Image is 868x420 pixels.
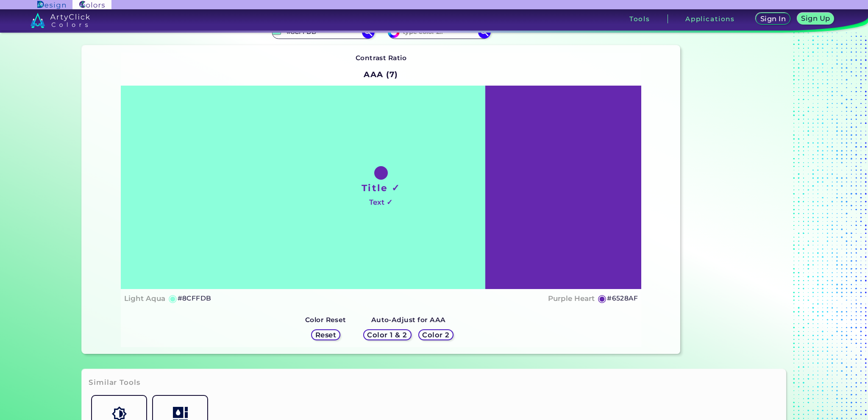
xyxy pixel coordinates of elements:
[89,378,140,388] h3: Similar Tools
[799,14,832,24] a: Sign Up
[629,16,650,22] h3: Tools
[362,181,401,194] h1: Title ✓
[31,13,90,28] img: logo_artyclick_colors_white.svg
[305,316,346,324] strong: Color Reset
[607,293,638,304] h5: #6528AF
[423,331,448,338] h5: Color 2
[168,293,178,303] h5: ◉
[178,293,211,304] h5: #8CFFDB
[762,16,785,22] h5: Sign In
[369,331,405,338] h5: Color 1 & 2
[369,196,392,209] h4: Text ✓
[37,1,66,9] img: ArtyClick Design logo
[685,16,735,22] h3: Applications
[371,316,446,324] strong: Auto-Adjust for AAA
[757,14,789,24] a: Sign In
[598,293,607,303] h5: ◉
[316,331,335,338] h5: Reset
[548,292,595,305] h4: Purple Heart
[803,15,829,22] h5: Sign Up
[124,292,165,305] h4: Light Aqua
[356,54,407,62] strong: Contrast Ratio
[360,65,402,84] h2: AAA (7)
